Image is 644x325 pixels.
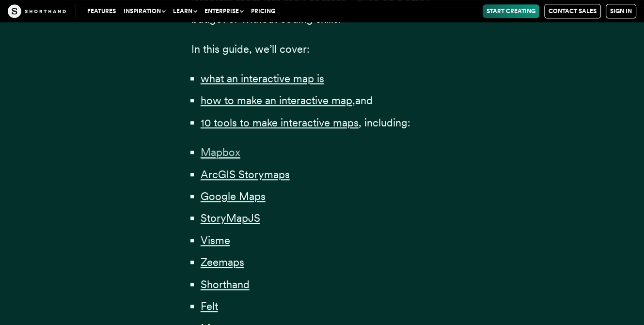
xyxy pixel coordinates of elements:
[201,146,240,158] a: Mapbox
[83,4,120,18] a: Features
[201,146,240,159] span: Mapbox
[120,4,169,18] button: Inspiration
[201,300,218,312] a: Felt
[191,43,310,55] span: In this guide, we’ll cover:
[201,256,244,268] a: Zeemaps
[201,212,260,224] a: StoryMapJS
[247,4,279,18] a: Pricing
[8,4,66,18] img: The Craft
[201,116,359,129] a: 10 tools to make interactive maps
[359,116,410,129] span: , including:
[201,278,250,291] a: Shorthand
[201,190,266,202] a: Google Maps
[355,94,373,107] span: and
[201,234,230,247] a: Visme
[201,168,290,181] a: ArcGIS Storymaps
[201,94,355,107] a: how to make an interactive map,
[201,4,247,18] button: Enterprise
[169,4,201,18] button: Learn
[483,4,539,18] a: Start Creating
[544,4,601,18] a: Contact Sales
[606,4,636,18] a: Sign in
[201,72,324,85] a: what an interactive map is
